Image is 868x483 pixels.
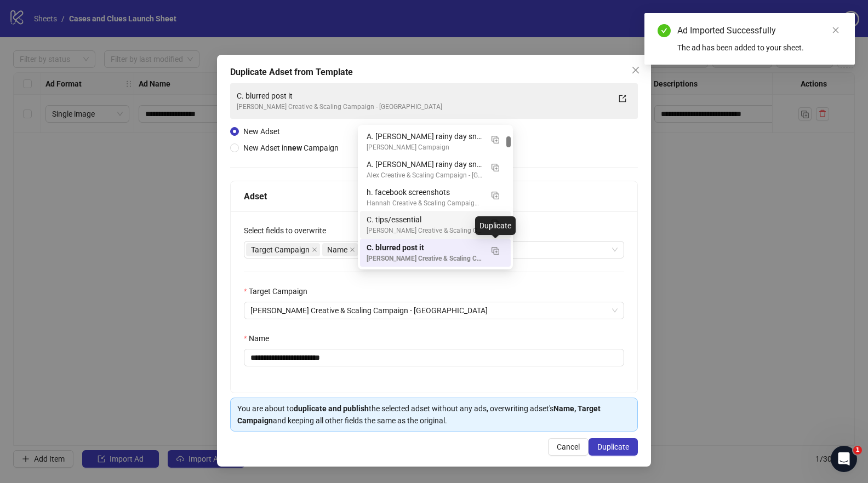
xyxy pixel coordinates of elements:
[367,170,482,181] div: Alex Creative & Scaling Campaign - [GEOGRAPHIC_DATA]
[677,24,842,37] div: Ad Imported Successfully
[487,186,504,204] button: Duplicate
[250,302,618,319] span: Alice Creative & Scaling Campaign - UK
[294,404,369,413] strong: duplicate and publish
[367,142,482,153] div: [PERSON_NAME] Campaign
[658,24,671,37] span: check-circle
[557,442,580,451] span: Cancel
[619,95,626,102] span: export
[367,198,482,209] div: Hannah Creative & Scaling Campaign - [GEOGRAPHIC_DATA]
[367,158,482,170] div: A. [PERSON_NAME] rainy day snapchat
[831,446,857,472] iframe: Intercom live chat
[367,242,482,254] div: C. blurred post it
[492,192,499,199] img: Duplicate
[288,143,302,152] strong: new
[237,403,631,427] div: You are about to the selected adset without any ads, overwriting adset's and keeping all other fi...
[327,244,347,256] span: Name
[492,136,499,143] img: Duplicate
[244,189,624,203] div: Adset
[597,442,629,451] span: Duplicate
[367,254,482,264] div: [PERSON_NAME] Creative & Scaling Campaign - [GEOGRAPHIC_DATA]
[237,102,609,112] div: [PERSON_NAME] Creative & Scaling Campaign - [GEOGRAPHIC_DATA]
[251,244,310,256] span: Target Campaign
[367,186,482,198] div: h. facebook screenshots
[243,143,339,152] span: New Adset in Campaign
[322,243,358,256] span: Name
[487,158,504,176] button: Duplicate
[677,42,842,54] div: The ad has been added to your sheet.
[244,349,624,366] input: Name
[548,438,589,456] button: Cancel
[492,164,499,171] img: Duplicate
[237,404,601,425] strong: Name, Target Campaign
[367,214,482,226] div: C. tips/essential
[360,239,511,267] div: C. blurred post it
[350,247,355,252] span: close
[312,247,317,252] span: close
[360,211,511,239] div: C. tips/essential
[492,247,499,255] img: Duplicate
[589,438,638,456] button: Duplicate
[246,243,320,256] span: Target Campaign
[475,216,516,235] div: Duplicate
[244,332,276,344] label: Name
[627,61,644,79] button: Close
[230,66,638,79] div: Duplicate Adset from Template
[631,66,640,74] span: close
[832,26,840,34] span: close
[830,24,842,36] a: Close
[367,226,482,236] div: [PERSON_NAME] Creative & Scaling Campaign - [GEOGRAPHIC_DATA]
[244,285,315,297] label: Target Campaign
[367,130,482,142] div: A. [PERSON_NAME] rainy day snapchat
[243,127,280,136] span: New Adset
[487,242,504,259] button: Duplicate
[360,128,511,156] div: A. nicole rainy day snapchat
[360,267,511,295] div: h. autumn family night
[237,90,609,102] div: C. blurred post it
[244,225,333,237] label: Select fields to overwrite
[360,183,511,211] div: h. facebook screenshots
[487,214,504,231] button: Duplicate
[487,130,504,148] button: Duplicate
[360,156,511,183] div: A. nicole rainy day snapchat
[853,446,862,455] span: 1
